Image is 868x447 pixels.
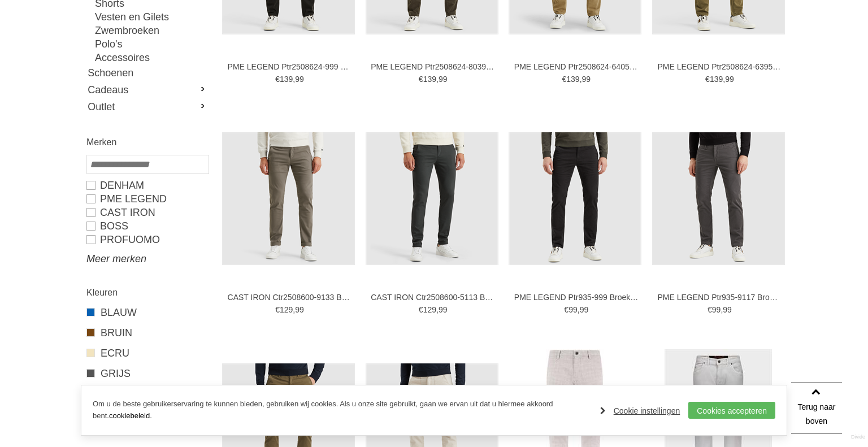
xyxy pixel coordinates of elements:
[93,398,589,422] p: Om u de beste gebruikerservaring te kunnen bieden, gebruiken wij cookies. Als u onze site gebruik...
[280,305,293,314] span: 129
[86,81,208,98] a: Cadeaus
[86,305,208,320] a: BLAUW
[228,62,352,72] a: PME LEGEND Ptr2508624-999 Broeken en Pantalons
[568,305,578,314] span: 99
[514,292,639,302] a: PME LEGEND Ptr935-999 Broeken en Pantalons
[436,305,439,314] span: ,
[723,75,725,84] span: ,
[86,192,208,206] a: PME LEGEND
[95,24,208,37] a: Zwembroeken
[275,75,280,84] span: €
[86,252,208,266] a: Meer merken
[564,305,568,314] span: €
[371,292,495,302] a: CAST IRON Ctr2508600-5113 Broeken en Pantalons
[222,132,355,265] img: CAST IRON Ctr2508600-9133 Broeken en Pantalons
[293,305,295,314] span: ,
[688,402,775,419] a: Cookies accepteren
[436,75,439,84] span: ,
[86,346,208,361] a: ECRU
[280,75,293,84] span: 139
[710,75,723,84] span: 139
[423,305,436,314] span: 129
[366,132,498,265] img: CAST IRON Ctr2508600-5113 Broeken en Pantalons
[95,51,208,64] a: Accessoires
[725,75,734,84] span: 99
[566,75,579,84] span: 139
[275,305,280,314] span: €
[86,135,208,149] h2: Merken
[419,75,423,84] span: €
[86,219,208,233] a: BOSS
[600,402,680,419] a: Cookie instellingen
[657,292,782,302] a: PME LEGEND Ptr935-9117 Broeken en Pantalons
[86,64,208,81] a: Schoenen
[721,305,723,314] span: ,
[509,132,641,265] img: PME LEGEND Ptr935-999 Broeken en Pantalons
[851,430,865,444] a: Divide
[86,233,208,246] a: PROFUOMO
[657,62,782,72] a: PME LEGEND Ptr2508624-6395 Broeken en Pantalons
[562,75,566,84] span: €
[580,305,589,314] span: 99
[295,305,304,314] span: 99
[439,305,448,314] span: 99
[95,37,208,51] a: Polo's
[86,326,208,340] a: BRUIN
[580,75,582,84] span: ,
[712,305,721,314] span: 99
[723,305,732,314] span: 99
[419,305,423,314] span: €
[423,75,436,84] span: 139
[439,75,448,84] span: 99
[705,75,710,84] span: €
[295,75,304,84] span: 99
[791,383,842,433] a: Terug naar boven
[582,75,591,84] span: 99
[86,179,208,192] a: DENHAM
[293,75,295,84] span: ,
[86,366,208,381] a: GRIJS
[514,62,639,72] a: PME LEGEND Ptr2508624-6405 Broeken en Pantalons
[652,132,785,265] img: PME LEGEND Ptr935-9117 Broeken en Pantalons
[86,285,208,300] h2: Kleuren
[371,62,495,72] a: PME LEGEND Ptr2508624-8039 Broeken en Pantalons
[95,10,208,24] a: Vesten en Gilets
[109,411,150,420] a: cookiebeleid
[228,292,352,302] a: CAST IRON Ctr2508600-9133 Broeken en Pantalons
[86,98,208,115] a: Outlet
[578,305,580,314] span: ,
[708,305,712,314] span: €
[86,206,208,219] a: CAST IRON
